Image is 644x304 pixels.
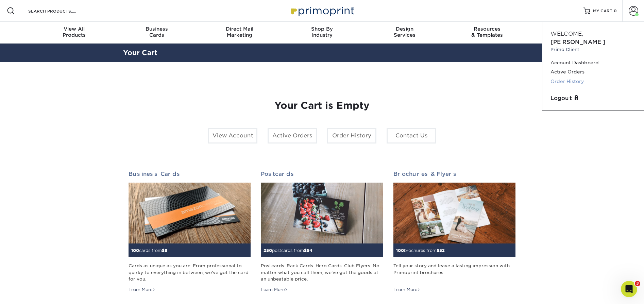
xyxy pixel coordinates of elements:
[528,26,611,38] div: & Support
[327,128,376,143] a: Order History
[33,26,116,38] div: Products
[550,31,583,37] span: Welcome,
[116,26,198,32] span: Business
[208,128,257,143] a: View Account
[396,248,445,253] small: brochures from
[446,26,528,38] div: & Templates
[363,26,446,32] span: Design
[123,49,157,57] a: Your Cart
[614,9,617,13] span: 0
[393,183,515,244] img: Brochures & Flyers
[129,263,251,282] div: Cards as unique as you are. From professional to quirky to everything in between, we've got the c...
[550,67,636,77] a: Active Orders
[261,171,383,293] a: Postcards 250postcards from$54 Postcards. Rack Cards. Hero Cards. Club Flyers. No matter what you...
[129,287,155,293] div: Learn More
[116,22,198,44] a: BusinessCards
[33,22,116,44] a: View AllProducts
[363,26,446,38] div: Services
[261,183,383,244] img: Postcards
[550,77,636,86] a: Order History
[593,8,612,14] span: MY CART
[635,281,640,286] span: 3
[162,248,165,253] span: $
[393,287,420,293] div: Learn More
[387,128,436,143] a: Contact Us
[165,248,167,253] span: 8
[281,26,363,38] div: Industry
[261,263,383,282] div: Postcards. Rack Cards. Hero Cards. Club Flyers. No matter what you call them, we've got the goods...
[116,26,198,38] div: Cards
[304,248,307,253] span: $
[129,100,515,112] h1: Your Cart is Empty
[550,58,636,67] a: Account Dashboard
[33,26,116,32] span: View All
[281,26,363,32] span: Shop By
[281,22,363,44] a: Shop ByIndustry
[264,248,272,253] span: 250
[393,171,515,293] a: Brochures & Flyers 100brochures from$52 Tell your story and leave a lasting impression with Primo...
[621,281,637,297] iframe: Intercom live chat
[261,287,288,293] div: Learn More
[261,171,383,177] h2: Postcards
[550,46,636,53] small: Primo Client
[198,26,281,32] span: Direct Mail
[129,183,251,244] img: Business Cards
[393,171,515,177] h2: Brochures & Flyers
[396,248,404,253] span: 100
[446,22,528,44] a: Resources& Templates
[439,248,445,253] span: 52
[307,248,312,253] span: 54
[550,94,636,102] a: Logout
[528,26,611,32] span: Contact
[550,39,606,45] span: [PERSON_NAME]
[264,248,312,253] small: postcards from
[198,26,281,38] div: Marketing
[528,22,611,44] a: Contact& Support
[129,171,251,293] a: Business Cards 100cards from$8 Cards as unique as you are. From professional to quirky to everyth...
[28,7,94,15] input: SEARCH PRODUCTS.....
[288,3,356,18] img: Primoprint
[198,22,281,44] a: Direct MailMarketing
[363,22,446,44] a: DesignServices
[437,248,439,253] span: $
[446,26,528,32] span: Resources
[129,171,251,177] h2: Business Cards
[131,248,167,253] small: cards from
[131,248,139,253] span: 100
[268,128,317,143] a: Active Orders
[393,263,515,282] div: Tell your story and leave a lasting impression with Primoprint brochures.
